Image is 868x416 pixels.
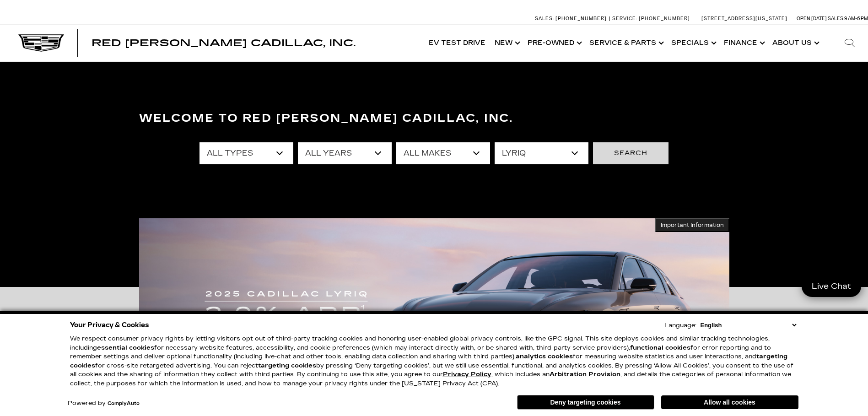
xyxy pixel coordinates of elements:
[139,109,729,128] h3: Welcome to Red [PERSON_NAME] Cadillac, Inc.
[108,401,140,406] a: ComplyAuto
[517,395,654,410] button: Deny targeting cookies
[701,16,787,22] a: [STREET_ADDRESS][US_STATE]
[612,16,637,22] span: Service:
[70,335,798,388] p: We respect consumer privacy rights by letting visitors opt out of third-party tracking cookies an...
[630,344,690,351] strong: functional cookies
[664,323,696,329] div: Language:
[523,25,585,61] a: Pre-Owned
[535,16,554,22] span: Sales:
[802,276,861,297] a: Live Chat
[661,222,724,229] span: Important Information
[555,16,607,22] span: [PHONE_NUMBER]
[424,25,490,61] a: EV Test Drive
[844,16,868,22] span: 9 AM-6 PM
[516,353,573,360] strong: analytics cookies
[70,319,149,331] span: Your Privacy & Cookies
[92,38,356,48] a: Red [PERSON_NAME] Cadillac, Inc.
[609,16,692,21] a: Service: [PHONE_NUMBER]
[298,142,392,164] select: Filter by year
[667,25,719,61] a: Specials
[585,25,667,61] a: Service & Parts
[797,16,827,22] span: Open [DATE]
[698,321,798,330] select: Language Select
[593,142,669,164] button: Search
[639,16,690,22] span: [PHONE_NUMBER]
[535,16,609,21] a: Sales: [PHONE_NUMBER]
[70,353,787,369] strong: targeting cookies
[495,142,588,164] select: Filter by model
[199,142,293,164] select: Filter by type
[258,362,316,369] strong: targeting cookies
[396,142,490,164] select: Filter by make
[831,25,868,61] div: Search
[719,25,768,61] a: Finance
[550,371,620,378] strong: Arbitration Provision
[18,34,64,52] img: Cadillac Dark Logo with Cadillac White Text
[443,371,491,378] u: Privacy Policy
[92,38,356,49] span: Red [PERSON_NAME] Cadillac, Inc.
[68,400,140,406] div: Powered by
[828,16,844,22] span: Sales:
[768,25,822,61] a: About Us
[146,150,146,150] a: Accessible Carousel
[97,344,154,351] strong: essential cookies
[490,25,523,61] a: New
[807,281,856,292] span: Live Chat
[661,395,798,409] button: Allow all cookies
